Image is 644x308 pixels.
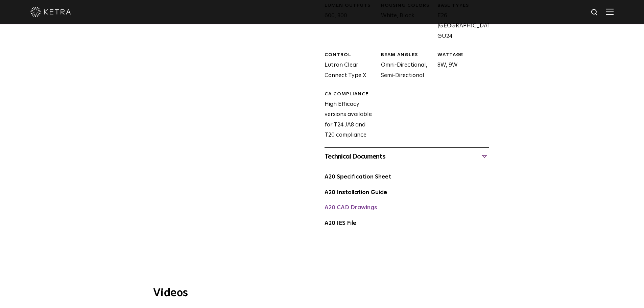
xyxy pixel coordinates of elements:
div: High Efficacy versions available for T24 JA8 and T20 compliance [319,91,376,141]
div: WATTAGE [437,52,489,58]
img: search icon [591,8,599,17]
div: Lutron Clear Connect Type X [319,52,376,81]
a: A20 Installation Guide [325,190,387,195]
div: Technical Documents [325,151,489,162]
div: BEAM ANGLES [381,52,432,58]
a: A20 Specification Sheet [325,174,391,180]
img: Hamburger%20Nav.svg [606,8,614,15]
img: ketra-logo-2019-white [30,7,71,17]
div: 8W, 9W [432,52,489,81]
a: A20 CAD Drawings [325,205,377,211]
div: CA Compliance [325,91,376,98]
div: Omni-Directional, Semi-Directional [376,52,432,81]
h3: Videos [153,288,491,299]
a: A20 IES File [325,220,356,226]
div: CONTROL [325,52,376,58]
